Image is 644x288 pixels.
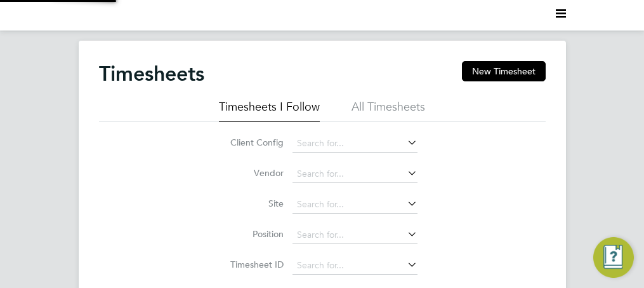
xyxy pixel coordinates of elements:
[352,99,425,122] li: All Timesheets
[227,167,284,179] label: Vendor
[227,198,284,209] label: Site
[292,226,417,244] input: Search for...
[227,259,284,270] label: Timesheet ID
[227,228,284,240] label: Position
[99,61,204,86] h2: Timesheets
[292,135,417,153] input: Search for...
[593,237,634,278] button: Engage Resource Center
[292,257,417,275] input: Search for...
[227,137,284,148] label: Client Config
[219,99,320,122] li: Timesheets I Follow
[292,165,417,183] input: Search for...
[462,61,546,81] button: New Timesheet
[292,196,417,214] input: Search for...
